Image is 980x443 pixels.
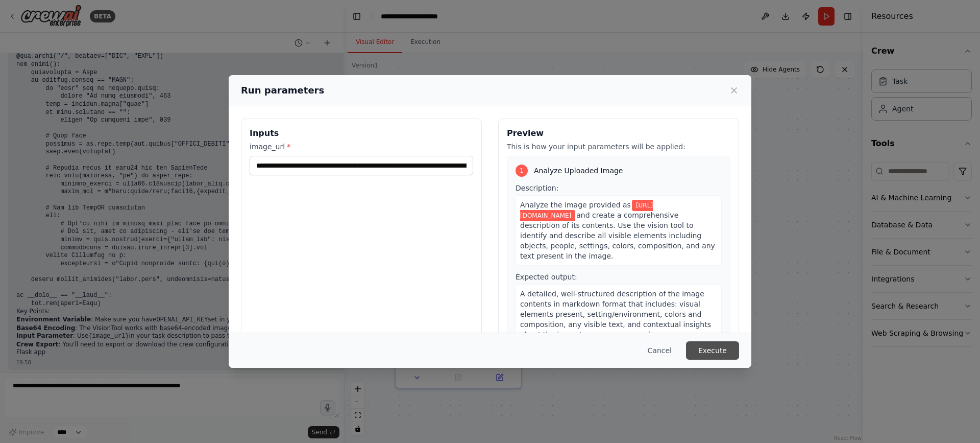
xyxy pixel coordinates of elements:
[520,211,715,260] span: and create a comprehensive description of its contents. Use the vision tool to identify and descr...
[520,200,653,221] span: Variable: image_url
[520,290,711,339] span: A detailed, well-structured description of the image contents in markdown format that includes: v...
[686,341,739,360] button: Execute
[516,184,558,192] span: Description:
[520,201,631,209] span: Analyze the image provided as
[507,142,730,152] p: This is how your input parameters will be applied:
[516,165,528,177] div: 1
[640,341,680,360] button: Cancel
[534,166,623,176] span: Analyze Uploaded Image
[250,127,473,139] h3: Inputs
[250,142,473,152] label: image_url
[241,83,324,98] h2: Run parameters
[516,273,577,281] span: Expected output:
[507,127,730,139] h3: Preview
